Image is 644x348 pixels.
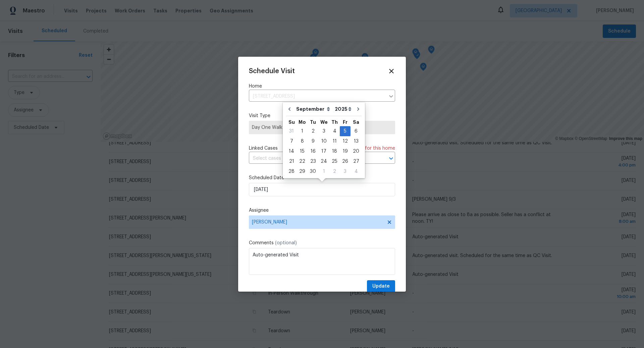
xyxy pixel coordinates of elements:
[286,136,297,146] div: Sun Sep 07 2025
[343,120,347,125] abbr: Friday
[308,147,318,156] div: 16
[318,136,329,146] div: Wed Sep 10 2025
[249,153,376,164] input: Select cases
[353,120,359,125] abbr: Saturday
[351,146,362,156] div: Sat Sep 20 2025
[340,126,351,136] div: Fri Sep 05 2025
[297,166,308,177] div: Mon Sep 29 2025
[249,240,395,246] label: Comments
[351,156,362,166] div: Sat Sep 27 2025
[286,167,297,176] div: 28
[286,157,297,166] div: 21
[340,157,351,166] div: 26
[351,166,362,177] div: Sat Oct 04 2025
[367,280,395,293] button: Update
[249,68,295,74] span: Schedule Visit
[308,136,318,146] div: Tue Sep 09 2025
[329,127,340,136] div: 4
[286,166,297,177] div: Sun Sep 28 2025
[351,167,362,176] div: 4
[297,127,308,136] div: 1
[329,146,340,156] div: Thu Sep 18 2025
[351,147,362,156] div: 20
[310,120,316,125] abbr: Tuesday
[388,67,395,75] span: Close
[286,127,297,136] div: 31
[249,145,278,152] span: Linked Cases
[318,156,329,166] div: Wed Sep 24 2025
[351,137,362,146] div: 13
[297,136,308,146] div: Mon Sep 08 2025
[297,146,308,156] div: Mon Sep 15 2025
[372,282,390,291] span: Update
[329,147,340,156] div: 18
[308,167,318,176] div: 30
[340,137,351,146] div: 12
[308,127,318,136] div: 2
[340,167,351,176] div: 3
[297,137,308,146] div: 8
[308,157,318,166] div: 23
[318,146,329,156] div: Wed Sep 17 2025
[318,167,329,176] div: 1
[252,124,392,131] span: Day One Walk
[329,167,340,176] div: 2
[329,157,340,166] div: 25
[297,156,308,166] div: Mon Sep 22 2025
[308,146,318,156] div: Tue Sep 16 2025
[318,127,329,136] div: 3
[249,91,385,102] input: Enter in an address
[340,136,351,146] div: Fri Sep 12 2025
[333,104,353,114] select: Year
[249,175,395,181] label: Scheduled Date
[386,154,396,163] button: Open
[351,136,362,146] div: Sat Sep 13 2025
[320,120,328,125] abbr: Wednesday
[340,166,351,177] div: Fri Oct 03 2025
[353,102,363,116] button: Go to next month
[275,241,297,245] span: (optional)
[318,166,329,177] div: Wed Oct 01 2025
[331,120,338,125] abbr: Thursday
[318,147,329,156] div: 17
[286,147,297,156] div: 14
[308,156,318,166] div: Tue Sep 23 2025
[329,137,340,146] div: 11
[294,104,333,114] select: Month
[288,120,295,125] abbr: Sunday
[318,137,329,146] div: 10
[340,146,351,156] div: Fri Sep 19 2025
[297,126,308,136] div: Mon Sep 01 2025
[351,127,362,136] div: 6
[340,156,351,166] div: Fri Sep 26 2025
[329,126,340,136] div: Thu Sep 04 2025
[351,157,362,166] div: 27
[318,157,329,166] div: 24
[286,146,297,156] div: Sun Sep 14 2025
[286,126,297,136] div: Sun Aug 31 2025
[340,127,351,136] div: 5
[351,126,362,136] div: Sat Sep 06 2025
[308,137,318,146] div: 9
[249,248,395,275] textarea: Auto-generated Visit
[318,126,329,136] div: Wed Sep 03 2025
[297,147,308,156] div: 15
[249,112,395,119] label: Visit Type
[340,147,351,156] div: 19
[249,183,395,196] input: M/D/YYYY
[286,137,297,146] div: 7
[252,219,383,225] span: [PERSON_NAME]
[329,166,340,177] div: Thu Oct 02 2025
[329,156,340,166] div: Thu Sep 25 2025
[249,207,395,214] label: Assignee
[299,120,306,125] abbr: Monday
[297,167,308,176] div: 29
[329,136,340,146] div: Thu Sep 11 2025
[284,102,294,116] button: Go to previous month
[308,126,318,136] div: Tue Sep 02 2025
[308,166,318,177] div: Tue Sep 30 2025
[286,156,297,166] div: Sun Sep 21 2025
[249,83,395,90] label: Home
[297,157,308,166] div: 22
